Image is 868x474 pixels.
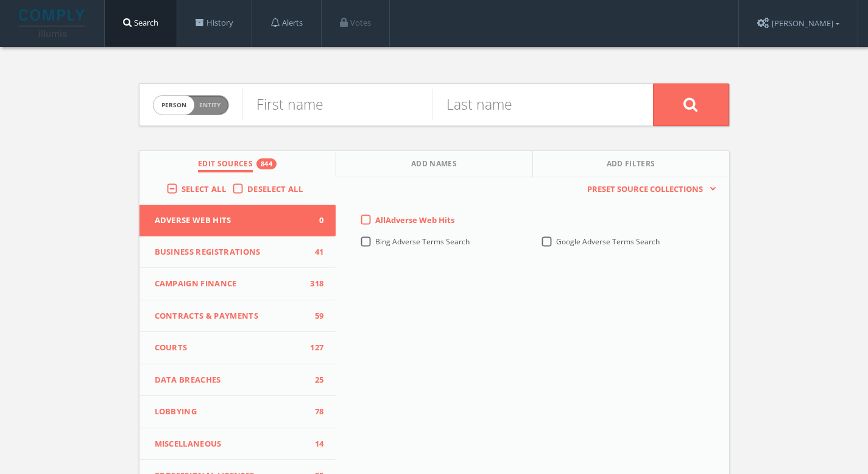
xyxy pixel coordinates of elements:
[139,236,336,269] button: Business Registrations41
[139,151,336,177] button: Edit Sources844
[198,158,253,172] span: Edit Sources
[581,183,716,196] button: Preset Source Collections
[155,246,306,258] span: Business Registrations
[182,183,226,194] span: Select All
[155,214,306,227] span: Adverse Web Hits
[411,158,457,172] span: Add Names
[139,268,336,300] button: Campaign Finance318
[375,236,470,247] span: Bing Adverse Terms Search
[533,151,729,177] button: Add Filters
[256,158,277,169] div: 844
[139,205,336,236] button: Adverse Web Hits0
[305,374,323,386] span: 25
[305,278,323,290] span: 318
[305,438,323,450] span: 14
[155,310,306,322] span: Contracts & Payments
[155,406,306,418] span: Lobbying
[305,406,323,418] span: 78
[139,332,336,364] button: Courts127
[139,428,336,461] button: Miscellaneous14
[139,300,336,333] button: Contracts & Payments59
[556,236,660,247] span: Google Adverse Terms Search
[336,151,533,177] button: Add Names
[607,158,655,172] span: Add Filters
[581,183,709,196] span: Preset Source Collections
[139,396,336,428] button: Lobbying78
[199,101,221,110] span: Entity
[305,310,323,322] span: 59
[247,183,303,194] span: Deselect All
[155,342,306,354] span: Courts
[305,342,323,354] span: 127
[305,246,323,258] span: 41
[155,278,306,290] span: Campaign Finance
[155,374,306,386] span: Data Breaches
[153,96,194,115] span: person
[305,214,323,227] span: 0
[139,364,336,397] button: Data Breaches25
[375,214,454,225] span: All Adverse Web Hits
[19,9,87,37] img: illumis
[155,438,306,450] span: Miscellaneous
